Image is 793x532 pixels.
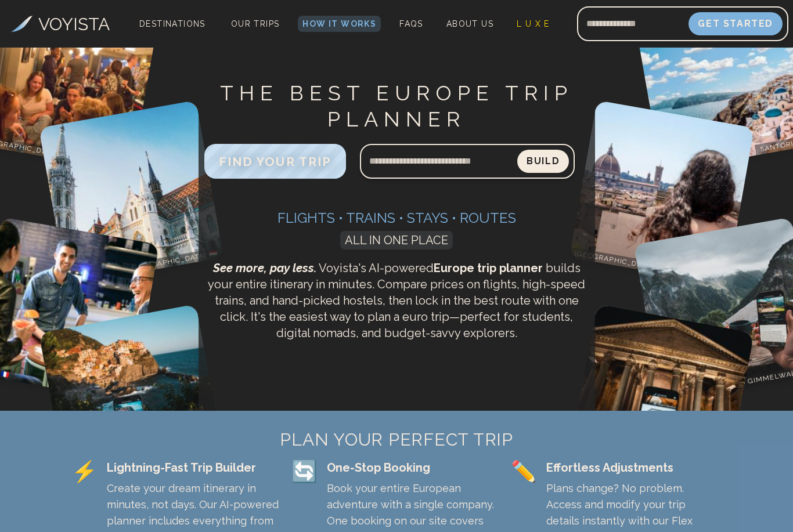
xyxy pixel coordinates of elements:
span: FIND YOUR TRIP [219,154,331,169]
span: Our Trips [231,19,280,28]
span: 🔄 [291,459,318,483]
a: Our Trips [226,16,284,32]
span: About Us [446,19,493,28]
span: L U X E [517,19,550,28]
img: Rome [568,304,754,490]
span: How It Works [302,19,376,28]
div: Effortless Adjustments [546,459,722,476]
span: ✏️ [511,459,537,483]
a: FAQs [395,16,428,32]
input: Email address [577,10,689,38]
a: How It Works [298,16,381,32]
div: Lightning-Fast Trip Builder [107,459,282,476]
a: L U X E [512,16,554,32]
a: About Us [442,16,498,32]
button: Build [517,150,569,173]
div: One-Stop Booking [327,459,502,476]
img: Budapest [39,100,224,285]
h1: THE BEST EUROPE TRIP PLANNER [203,80,590,132]
img: Voyista Logo [11,16,33,32]
button: FIND YOUR TRIP [204,144,346,179]
h2: PLAN YOUR PERFECT TRIP [71,429,722,450]
a: FIND YOUR TRIP [204,157,346,168]
h3: Flights • Trains • Stays • Routes [203,209,590,227]
input: Search query [360,147,517,175]
img: Cinque Terre [39,304,225,490]
span: ⚡ [71,459,98,483]
span: ALL IN ONE PLACE [340,231,453,249]
span: FAQs [399,19,423,28]
p: Voyista's AI-powered builds your entire itinerary in minutes. Compare prices on flights, high-spe... [203,260,590,341]
h3: VOYISTA [38,11,110,37]
strong: Europe trip planner [434,261,543,275]
img: Florence [569,100,754,285]
button: Get Started [689,12,783,35]
span: Destinations [135,15,210,49]
a: VOYISTA [11,11,110,37]
span: See more, pay less. [213,261,316,275]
